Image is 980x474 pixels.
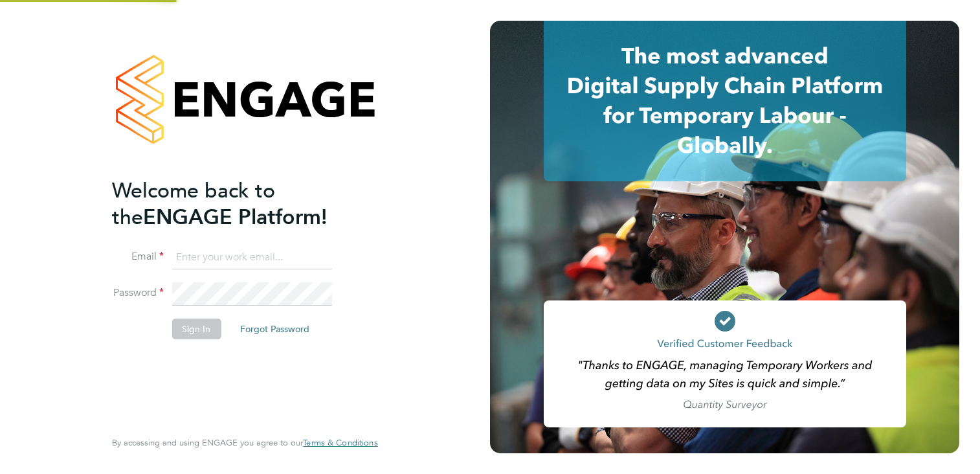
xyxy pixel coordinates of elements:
button: Sign In [172,319,221,339]
span: By accessing and using ENGAGE you agree to our [112,437,377,448]
button: Forgot Password [230,319,320,339]
span: Terms & Conditions [303,437,377,448]
span: Welcome back to the [112,178,275,230]
h2: ENGAGE Platform! [112,177,364,231]
input: Enter your work email... [172,246,331,269]
label: Password [112,286,164,300]
a: Terms & Conditions [303,438,377,448]
label: Email [112,250,164,264]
